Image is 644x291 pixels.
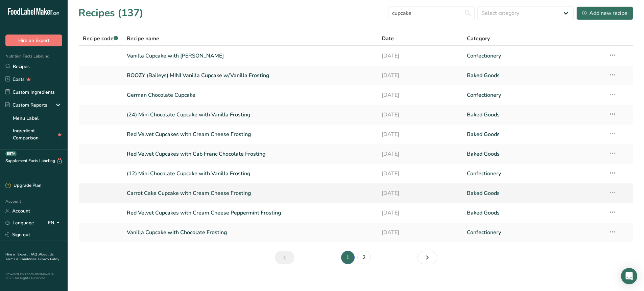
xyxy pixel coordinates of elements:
a: Terms & Conditions . [6,257,38,262]
a: [DATE] [382,68,459,83]
span: Recipe name [127,35,159,43]
span: Category [467,35,490,43]
button: Hire an Expert [5,35,62,46]
a: Vanilla Cupcake with [PERSON_NAME] [127,49,374,63]
a: (24) Mini Chocolate Cupcake with Vanilla Frosting [127,108,374,122]
a: Confectionery [467,225,600,240]
a: Hire an Expert . [5,252,29,257]
div: EN [48,219,62,227]
h1: Recipes (137) [78,5,143,21]
a: About Us . [5,252,54,262]
a: Red Velvet Cupcakes with Cab Franc Chocolate Frosting [127,147,374,161]
div: Powered By FoodLabelMaker © 2025 All Rights Reserved [5,272,62,280]
a: [DATE] [382,186,459,200]
div: BETA [5,151,17,156]
a: Next page [418,251,437,264]
a: Language [5,217,34,229]
a: [DATE] [382,147,459,161]
a: Baked Goods [467,68,600,83]
a: [DATE] [382,225,459,240]
div: Add new recipe [582,9,627,17]
span: Date [382,35,394,43]
a: BOOZY (Baileys) MINI Vanilla Cupcake w/Vanilla Frosting [127,68,374,83]
a: Carrot Cake Cupcake with Cream Cheese Frosting [127,186,374,200]
input: Search for recipe [388,6,475,20]
a: [DATE] [382,88,459,102]
div: Open Intercom Messenger [621,268,637,284]
a: Baked Goods [467,206,600,220]
a: Privacy Policy [38,257,59,262]
div: Custom Reports [5,102,47,109]
a: [DATE] [382,108,459,122]
a: [DATE] [382,127,459,141]
a: Baked Goods [467,127,600,141]
span: Recipe code [83,35,118,42]
a: FAQ . [31,252,39,257]
a: German Chocolate Cupcake [127,88,374,102]
a: [DATE] [382,49,459,63]
a: Page 2. [357,251,371,264]
a: Red Velvet Cupcakes with Cream Cheese Peppermint Frosting [127,206,374,220]
a: Confectionery [467,88,600,102]
a: Baked Goods [467,186,600,200]
a: Vanilla Cupcake with Chocolate Frosting [127,225,374,240]
a: Baked Goods [467,147,600,161]
a: [DATE] [382,206,459,220]
a: Previous page [275,251,294,264]
a: (12) Mini Chocolate Cupcake with Vanilla Frosting [127,166,374,181]
button: Add new recipe [576,6,633,20]
a: Baked Goods [467,108,600,122]
a: [DATE] [382,166,459,181]
div: Upgrade Plan [5,182,41,189]
a: Confectionery [467,166,600,181]
a: Red Velvet Cupcakes with Cream Cheese Frosting [127,127,374,141]
a: Confectionery [467,49,600,63]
